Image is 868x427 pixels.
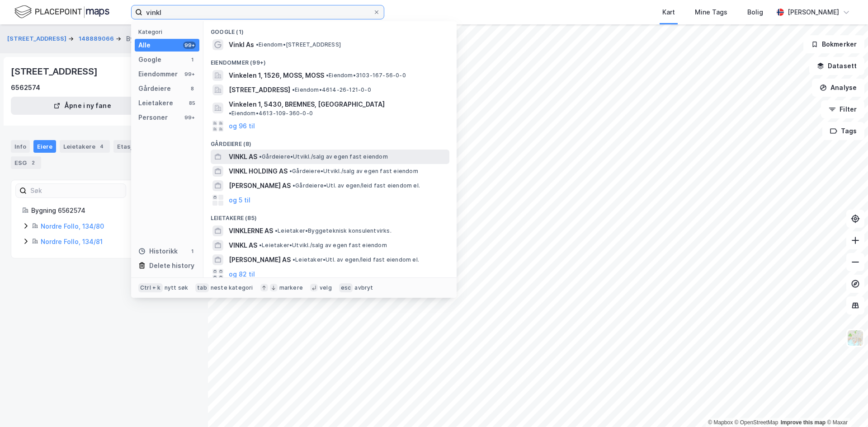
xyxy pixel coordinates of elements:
[821,100,864,118] button: Filter
[11,82,40,93] div: 6562574
[326,72,406,79] span: Eiendom • 3103-167-56-0-0
[735,419,778,426] a: OpenStreetMap
[708,419,733,426] a: Mapbox
[41,238,103,245] a: Nordre Follo, 134/81
[203,207,457,224] div: Leietakere (85)
[812,79,864,97] button: Analyse
[847,329,864,347] img: Z
[183,42,196,49] div: 99+
[229,180,291,191] span: [PERSON_NAME] AS
[320,284,332,291] div: velg
[275,227,392,235] span: Leietaker • Byggeteknisk konsulentvirks.
[788,7,839,18] div: [PERSON_NAME]
[803,35,864,53] button: Bokmerker
[229,70,324,81] span: Vinkelen 1, 1526, MOSS, MOSS
[292,182,420,189] span: Gårdeiere • Utl. av egen/leid fast eiendom el.
[126,33,151,44] div: Bygning
[7,34,68,43] button: [STREET_ADDRESS]
[259,153,262,160] span: •
[183,70,196,78] div: 99+
[292,182,295,189] span: •
[11,156,41,169] div: ESG
[138,69,178,80] div: Eiendommer
[138,54,161,65] div: Google
[229,84,290,95] span: [STREET_ADDRESS]
[11,97,154,115] button: Åpne i ny fane
[41,222,104,230] a: Nordre Follo, 134/80
[823,384,868,427] iframe: Chat Widget
[229,254,291,265] span: [PERSON_NAME] AS
[229,269,255,280] button: og 82 til
[326,72,329,79] span: •
[11,140,30,153] div: Info
[259,242,262,249] span: •
[138,283,163,292] div: Ctrl + k
[229,39,254,50] span: Vinkl As
[229,99,385,110] span: Vinkelen 1, 5430, BREMNES, [GEOGRAPHIC_DATA]
[354,284,373,291] div: avbryt
[229,151,257,162] span: VINKL AS
[292,86,295,93] span: •
[138,28,199,35] div: Kategori
[11,64,99,79] div: [STREET_ADDRESS]
[165,284,189,291] div: nytt søk
[809,57,864,75] button: Datasett
[256,41,341,48] span: Eiendom • [STREET_ADDRESS]
[229,240,257,251] span: VINKL AS
[31,205,186,216] div: Bygning 6562574
[14,4,109,20] img: logo.f888ab2527a4732fd821a326f86c7f29.svg
[211,284,253,291] div: neste kategori
[662,7,675,18] div: Kart
[229,166,288,177] span: VINKL HOLDING AS
[695,7,727,18] div: Mine Tags
[781,419,826,426] a: Improve this map
[747,7,763,18] div: Bolig
[189,85,196,92] div: 8
[138,98,173,108] div: Leietakere
[229,225,273,236] span: VINKLERNE AS
[203,133,457,150] div: Gårdeiere (8)
[229,121,255,131] button: og 96 til
[33,140,56,153] div: Eiere
[28,158,38,167] div: 2
[292,256,419,263] span: Leietaker • Utl. av egen/leid fast eiendom el.
[289,168,292,174] span: •
[229,110,313,117] span: Eiendom • 4613-109-360-0-0
[256,41,259,48] span: •
[259,242,387,249] span: Leietaker • Utvikl./salg av egen fast eiendom
[189,248,196,255] div: 1
[138,83,171,94] div: Gårdeiere
[142,5,373,19] input: Søk på adresse, matrikkel, gårdeiere, leietakere eller personer
[195,283,209,292] div: tab
[275,227,278,234] span: •
[138,40,151,51] div: Alle
[339,283,353,292] div: esc
[189,56,196,63] div: 1
[259,153,388,160] span: Gårdeiere • Utvikl./salg av egen fast eiendom
[60,140,110,153] div: Leietakere
[289,168,418,175] span: Gårdeiere • Utvikl./salg av egen fast eiendom
[203,52,457,68] div: Eiendommer (99+)
[117,142,173,150] div: Etasjer og enheter
[138,246,178,257] div: Historikk
[149,260,194,271] div: Delete history
[292,256,295,263] span: •
[27,184,126,197] input: Søk
[189,99,196,107] div: 85
[229,110,231,117] span: •
[138,112,168,123] div: Personer
[822,122,864,140] button: Tags
[79,34,116,43] button: 148889066
[203,21,457,38] div: Google (1)
[97,142,106,151] div: 4
[183,114,196,121] div: 99+
[279,284,303,291] div: markere
[229,195,250,206] button: og 5 til
[292,86,371,94] span: Eiendom • 4614-26-121-0-0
